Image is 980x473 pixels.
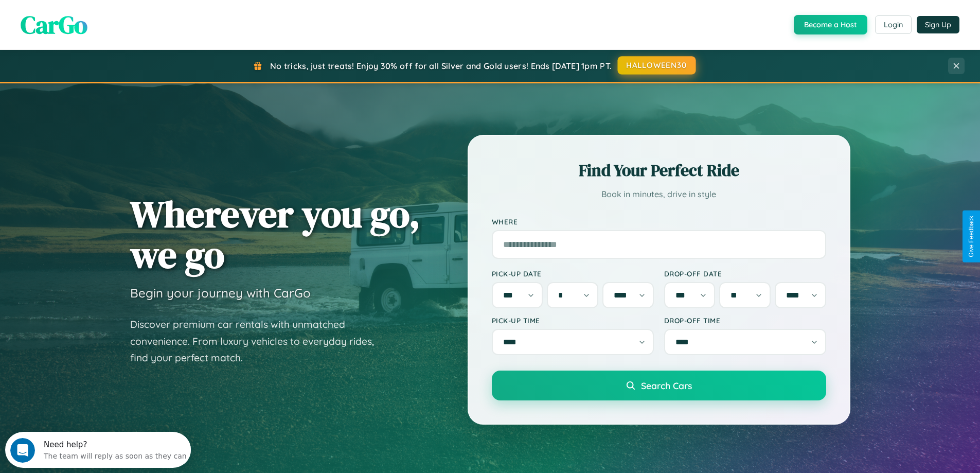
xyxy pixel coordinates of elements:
[130,194,420,275] h1: Wherever you go, we go
[664,269,826,278] label: Drop-off Date
[39,9,182,17] div: Need help?
[794,15,867,34] button: Become a Host
[492,371,826,400] button: Search Cars
[130,285,311,301] h3: Begin your journey with CarGo
[641,380,692,391] span: Search Cars
[875,15,912,34] button: Login
[270,61,612,71] span: No tricks, just treats! Enjoy 30% off for all Silver and Gold users! Ends [DATE] 1pm PT.
[664,316,826,325] label: Drop-off Time
[968,216,975,257] div: Give Feedback
[39,17,182,28] div: The team will reply as soon as they can
[492,159,826,182] h2: Find Your Perfect Ride
[618,56,696,75] button: HALLOWEEN30
[492,187,826,202] p: Book in minutes, drive in style
[492,217,826,226] label: Where
[5,432,191,468] iframe: Intercom live chat discovery launcher
[21,8,87,42] span: CarGo
[492,316,654,325] label: Pick-up Time
[10,438,35,463] iframe: Intercom live chat
[130,316,387,366] p: Discover premium car rentals with unmatched convenience. From luxury vehicles to everyday rides, ...
[492,269,654,278] label: Pick-up Date
[917,16,959,33] button: Sign Up
[4,4,191,32] div: Open Intercom Messenger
